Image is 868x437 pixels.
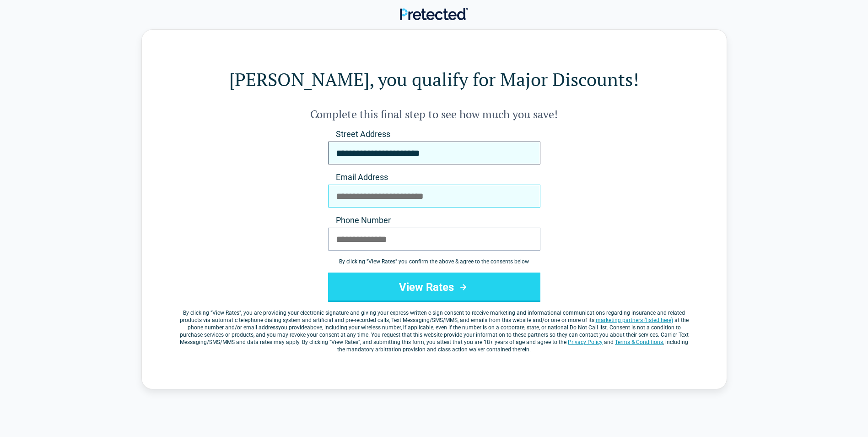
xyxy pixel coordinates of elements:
a: Privacy Policy [568,339,603,345]
h1: [PERSON_NAME], you qualify for Major Discounts! [178,66,690,92]
span: View Rates [212,310,239,316]
label: Phone Number [328,215,540,226]
label: By clicking " ", you are providing your electronic signature and giving your express written e-si... [178,309,690,353]
button: View Rates [328,273,540,302]
a: Terms & Conditions [615,339,663,345]
label: Street Address [328,129,540,140]
div: By clicking " View Rates " you confirm the above & agree to the consents below [328,258,540,265]
a: marketing partners (listed here) [596,317,673,323]
h2: Complete this final step to see how much you save! [178,107,690,121]
label: Email Address [328,172,540,183]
